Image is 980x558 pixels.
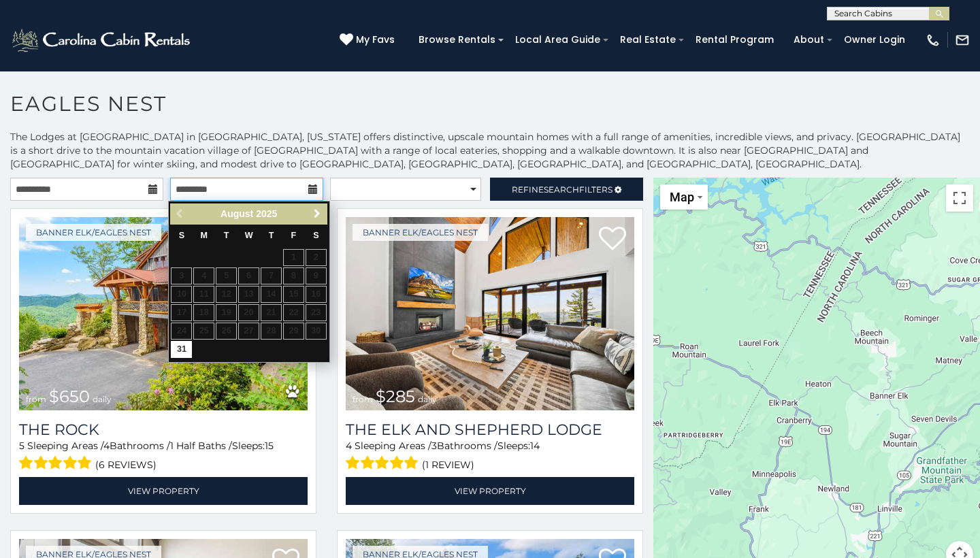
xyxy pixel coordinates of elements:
[512,184,612,195] span: Refine Filters
[346,440,352,452] span: 4
[689,29,781,50] a: Rental Program
[660,184,708,210] button: Change map style
[346,421,634,439] a: The Elk And Shepherd Lodge
[49,387,90,406] span: $650
[346,217,634,410] img: The Elk And Shepherd Lodge
[179,231,184,240] span: Sunday
[422,456,474,474] span: (1 review)
[256,208,277,219] span: 2025
[245,231,253,240] span: Wednesday
[431,440,437,452] span: 3
[201,231,208,240] span: Monday
[340,33,398,48] a: My Favs
[670,190,694,204] span: Map
[19,421,308,439] a: The Rock
[346,477,634,505] a: View Property
[346,439,634,474] div: Sleeping Areas / Bathrooms / Sleeps:
[269,231,274,240] span: Thursday
[356,33,395,47] span: My Favs
[418,394,437,404] span: daily
[412,29,502,50] a: Browse Rentals
[530,440,540,452] span: 14
[955,33,970,48] img: mail-regular-white.png
[95,456,157,474] span: (6 reviews)
[19,439,308,474] div: Sleeping Areas / Bathrooms / Sleeps:
[544,184,579,195] span: Search
[787,29,831,50] a: About
[19,217,308,410] img: The Rock
[376,387,415,406] span: $285
[313,231,318,240] span: Saturday
[613,29,683,50] a: Real Estate
[19,217,308,410] a: The Rock from $650 daily
[19,477,308,505] a: View Property
[103,440,110,452] span: 4
[926,33,941,48] img: phone-regular-white.png
[26,394,46,404] span: from
[291,231,297,240] span: Friday
[309,206,326,223] a: Next
[837,29,912,50] a: Owner Login
[93,394,112,404] span: daily
[353,394,373,404] span: from
[599,225,626,254] a: Add to favorites
[508,29,607,50] a: Local Area Guide
[10,27,194,54] img: White-1-2.png
[170,440,232,452] span: 1 Half Baths /
[353,224,488,241] a: Banner Elk/Eagles Nest
[171,341,192,358] a: 31
[490,178,643,201] a: RefineSearchFilters
[346,217,634,410] a: The Elk And Shepherd Lodge from $285 daily
[26,224,161,241] a: Banner Elk/Eagles Nest
[220,208,253,219] span: August
[946,184,973,212] button: Toggle fullscreen view
[19,440,24,452] span: 5
[265,440,274,452] span: 15
[312,208,323,219] span: Next
[224,231,229,240] span: Tuesday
